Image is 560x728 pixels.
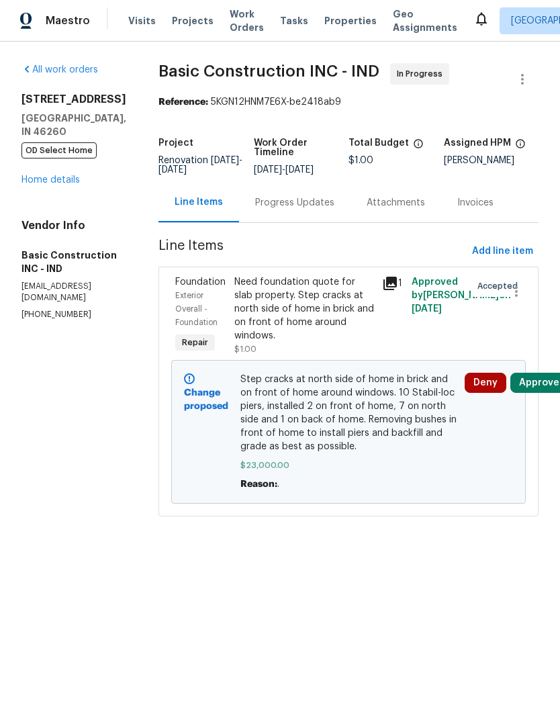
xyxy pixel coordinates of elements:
span: [DATE] [211,156,239,166]
div: Attachments [367,197,425,210]
span: OD Select Home [21,143,97,159]
h2: [STREET_ADDRESS] [21,93,126,107]
h5: [GEOGRAPHIC_DATA], IN 46260 [21,112,126,139]
h5: Assigned HPM [444,139,511,148]
span: Work Orders [230,8,264,35]
span: Properties [324,15,377,28]
b: Reference: [158,98,208,107]
span: . [277,480,279,490]
span: Line Items [158,240,467,265]
span: $1.00 [234,346,256,354]
div: 5KGN12HNM7E6X-be2418ab9 [158,96,539,109]
h4: Vendor Info [21,220,126,233]
span: $1.00 [348,156,373,166]
span: - [158,156,242,175]
span: Maestro [46,15,90,28]
span: Projects [172,15,214,28]
span: [DATE] [254,166,282,175]
div: 1 [382,276,404,292]
span: Exterior Overall - Foundation [175,292,218,327]
span: The hpm assigned to this work order. [515,139,526,156]
a: Home details [21,176,80,185]
h5: Basic Construction INC - IND [21,249,126,276]
span: Renovation [158,156,242,175]
span: In Progress [397,68,448,81]
span: Step cracks at north side of home in brick and on front of home around windows. 10 Stabil-loc pie... [240,373,457,454]
div: Invoices [457,197,494,210]
h5: Work Order Timeline [254,139,349,158]
span: [DATE] [285,166,314,175]
button: Deny [465,373,506,394]
span: Basic Construction INC - IND [158,64,379,80]
a: All work orders [21,66,98,75]
h5: Total Budget [348,139,409,148]
div: Progress Updates [255,197,334,210]
h5: Project [158,139,193,148]
span: Add line item [472,244,533,261]
span: Accepted [477,280,523,293]
p: [PHONE_NUMBER] [21,310,126,321]
b: Change proposed [184,389,228,412]
span: Foundation [175,278,226,287]
span: Repair [177,336,214,350]
span: Approved by [PERSON_NAME] on [412,278,511,314]
span: Tasks [280,17,308,26]
div: Line Items [175,196,223,210]
span: [DATE] [158,166,187,175]
span: $23,000.00 [240,459,457,473]
span: Geo Assignments [393,8,457,35]
span: Reason: [240,480,277,490]
button: Add line item [467,240,539,265]
div: Need foundation quote for slab property. Step cracks at north side of home in brick and on front ... [234,276,374,343]
div: [PERSON_NAME] [444,156,539,166]
p: [EMAIL_ADDRESS][DOMAIN_NAME] [21,281,126,304]
span: Visits [128,15,156,28]
span: - [254,166,314,175]
span: [DATE] [412,305,442,314]
span: The total cost of line items that have been proposed by Opendoor. This sum includes line items th... [413,139,424,156]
